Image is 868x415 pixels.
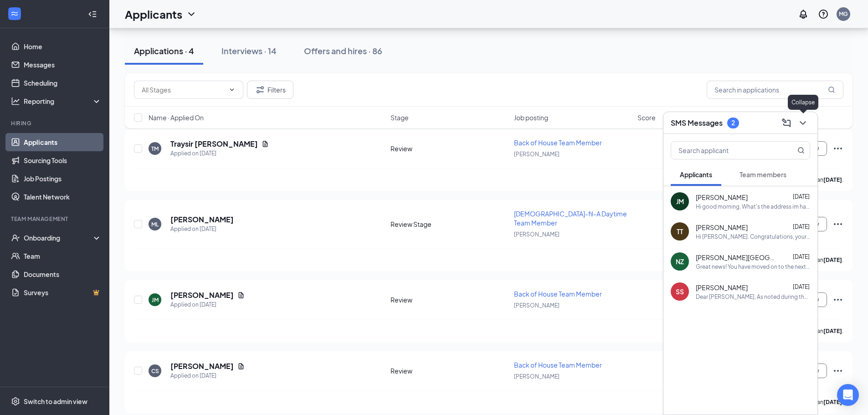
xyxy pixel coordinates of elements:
div: ML [151,220,159,228]
span: [PERSON_NAME] [696,193,748,202]
span: Team members [740,170,786,179]
div: Great news! You have moved on to the next stage of the application: Hiring Complete. We will reac... [696,263,810,271]
span: Applicants [680,170,712,179]
span: Name · Applied On [149,113,204,122]
svg: Analysis [11,97,20,106]
svg: ComposeMessage [781,118,792,128]
div: NZ [676,257,684,266]
span: [DATE] [793,193,810,200]
div: Offers and hires · 86 [304,45,382,56]
svg: WorkstreamLogo [10,9,19,18]
b: [DATE] [823,256,842,263]
span: Back of House Team Member [514,138,602,147]
div: Onboarding [24,233,94,242]
div: JM [152,296,159,304]
h3: SMS Messages [671,118,723,128]
div: Applied on [DATE] [170,149,269,158]
input: Search in applications [707,81,843,99]
div: Applied on [DATE] [170,300,245,309]
span: [PERSON_NAME] [514,373,560,380]
svg: Ellipses [832,365,843,376]
div: Review [390,366,508,375]
a: Messages [24,56,102,74]
h5: Traysir [PERSON_NAME] [170,139,258,149]
svg: ChevronDown [797,118,808,128]
div: Team Management [11,215,100,223]
svg: ChevronDown [228,86,236,93]
h5: [PERSON_NAME] [170,361,234,371]
svg: Document [237,363,245,370]
h1: Applicants [125,6,182,22]
b: [DATE] [823,399,842,405]
span: [PERSON_NAME] [696,223,748,232]
div: Applied on [DATE] [170,371,245,380]
span: [PERSON_NAME] [696,283,748,292]
div: TT [677,227,683,236]
h5: [PERSON_NAME] [170,290,234,300]
div: SS [676,287,684,296]
h5: [PERSON_NAME] [170,215,234,225]
div: Interviews · 14 [221,45,277,56]
div: Review [390,295,508,304]
svg: Ellipses [832,219,843,230]
div: Dear [PERSON_NAME], As noted during the interview process and in the employee handbook that you s... [696,293,810,301]
svg: Document [262,140,269,148]
div: Switch to admin view [24,397,87,406]
div: TM [151,145,159,153]
input: Search applicant [671,142,779,159]
button: ChevronDown [796,116,810,130]
div: Hi good morning. What's the address im having the interview at ? [696,203,810,210]
a: Scheduling [24,74,102,92]
span: [PERSON_NAME] [514,302,560,309]
span: Job posting [514,113,548,122]
div: Applied on [DATE] [170,225,234,234]
svg: Filter [255,84,266,95]
span: [DATE] [793,223,810,230]
svg: MagnifyingGlass [797,147,805,154]
div: JM [676,197,684,206]
span: Back of House Team Member [514,290,602,298]
a: Applicants [24,133,102,151]
span: [DATE] [793,253,810,260]
b: [DATE] [823,328,842,334]
div: Hi [PERSON_NAME]. Congratulations, your meeting with [DEMOGRAPHIC_DATA]-fil-A for Back of House T... [696,233,810,241]
svg: UserCheck [11,233,20,242]
input: All Stages [142,85,225,95]
svg: Ellipses [832,294,843,305]
a: Documents [24,265,102,283]
span: [DEMOGRAPHIC_DATA]-fil-A Daytime Team Member [514,210,627,227]
a: Home [24,37,102,56]
svg: Settings [11,397,20,406]
a: SurveysCrown [24,283,102,302]
button: ComposeMessage [779,116,794,130]
span: Back of House Team Member [514,361,602,369]
svg: Document [237,292,245,299]
a: Sourcing Tools [24,151,102,169]
svg: QuestionInfo [818,9,829,20]
button: Filter Filters [247,81,293,99]
svg: Ellipses [832,143,843,154]
span: Stage [390,113,409,122]
span: [PERSON_NAME][GEOGRAPHIC_DATA] [696,253,778,262]
a: Team [24,247,102,265]
div: MG [839,10,848,18]
div: Collapse [788,95,818,110]
div: Review [390,144,508,153]
svg: Collapse [88,10,97,19]
div: Open Intercom Messenger [837,384,859,406]
a: Job Postings [24,169,102,188]
div: CS [151,367,159,375]
div: Reporting [24,97,102,106]
a: Talent Network [24,188,102,206]
svg: MagnifyingGlass [828,86,835,93]
div: Applications · 4 [134,45,194,56]
svg: Notifications [798,9,809,20]
span: Score [637,113,656,122]
span: [DATE] [793,283,810,290]
div: 2 [731,119,735,127]
span: [PERSON_NAME] [514,151,560,158]
b: [DATE] [823,176,842,183]
svg: ChevronDown [186,9,197,20]
span: [PERSON_NAME] [514,231,560,238]
div: Hiring [11,119,100,127]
